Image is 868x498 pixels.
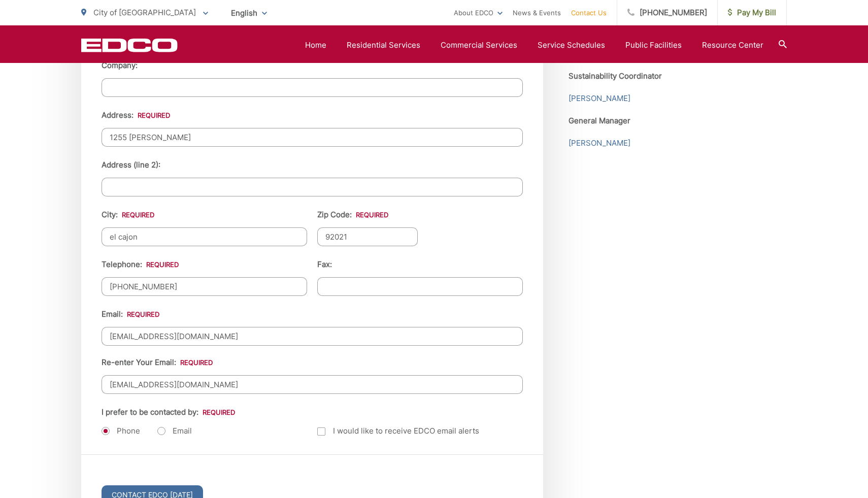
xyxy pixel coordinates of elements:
label: Fax: [317,260,332,269]
a: EDCD logo. Return to the homepage. [81,38,178,52]
label: Email [157,426,192,436]
label: Address (line 2): [102,160,160,170]
span: English [223,4,275,22]
a: Public Facilities [625,39,682,51]
a: About EDCO [454,7,503,19]
label: Phone [102,426,140,436]
label: Telephone: [102,260,179,269]
span: City of [GEOGRAPHIC_DATA] [93,8,196,17]
label: Company: [102,61,138,70]
strong: General Manager [569,116,630,125]
a: Home [305,39,326,51]
a: Resource Center [702,39,763,51]
label: Email: [102,310,159,319]
a: Service Schedules [538,39,605,51]
label: I prefer to be contacted by: [102,408,235,417]
label: Address: [102,111,170,120]
a: News & Events [513,7,561,19]
label: City: [102,210,154,219]
a: [PERSON_NAME] [569,92,630,105]
a: Commercial Services [441,39,517,51]
label: I would like to receive EDCO email alerts [317,425,479,437]
span: Pay My Bill [728,7,776,19]
a: [PERSON_NAME] [569,137,630,149]
label: Zip Code: [317,210,388,219]
a: Contact Us [571,7,607,19]
strong: Sustainability Coordinator [569,71,662,81]
a: Residential Services [347,39,420,51]
label: Re-enter Your Email: [102,358,213,367]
